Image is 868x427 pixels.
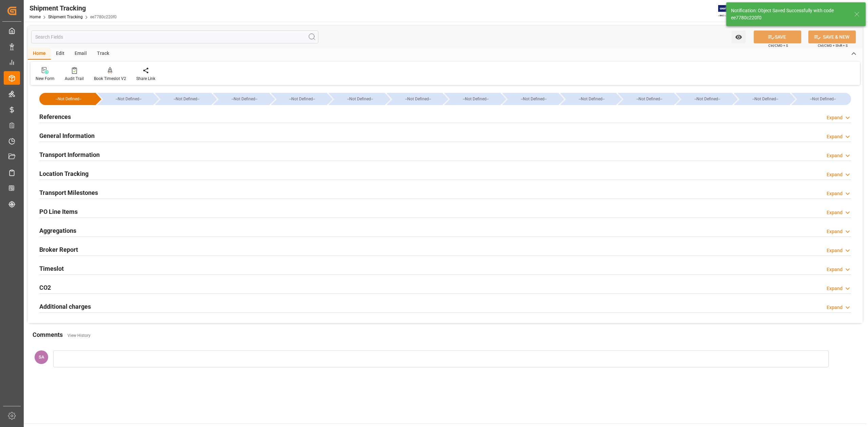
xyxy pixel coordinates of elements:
div: Expand [827,247,843,254]
div: Expand [827,190,843,197]
div: Book Timeslot V2 [94,76,126,82]
div: Expand [827,171,843,178]
div: --Not Defined-- [271,93,327,105]
div: --Not Defined-- [162,93,211,105]
div: Track [92,48,114,60]
h2: CO2 [39,283,51,292]
div: --Not Defined-- [97,93,154,105]
div: Email [70,48,92,60]
h2: Location Tracking [39,169,88,178]
div: --Not Defined-- [683,93,732,105]
div: --Not Defined-- [509,93,558,105]
button: SAVE & NEW [808,30,856,43]
div: --Not Defined-- [393,93,443,105]
a: View History [67,333,91,338]
div: --Not Defined-- [444,93,500,105]
div: Expand [827,304,843,311]
div: --Not Defined-- [39,93,96,105]
h2: Aggregations [39,226,76,235]
div: Expand [827,285,843,292]
div: Notification: Object Saved Successfully with code ee7780c220f0 [731,7,848,21]
div: Expand [827,133,843,140]
div: Shipment Tracking [29,3,117,13]
div: Expand [827,228,843,235]
div: Audit Trail [65,76,84,82]
div: --Not Defined-- [213,93,269,105]
div: --Not Defined-- [335,93,385,105]
div: --Not Defined-- [278,93,327,105]
div: --Not Defined-- [387,93,443,105]
div: New Form [36,76,55,82]
div: Expand [827,266,843,273]
div: Edit [51,48,70,60]
div: Share Link [136,76,155,82]
div: Expand [827,209,843,216]
h2: Additional charges [39,302,91,311]
h2: Timeslot [39,264,64,273]
div: --Not Defined-- [567,93,616,105]
button: SAVE [754,30,801,43]
div: Expand [827,114,843,121]
h2: Transport Milestones [39,188,98,197]
div: --Not Defined-- [46,93,91,105]
div: --Not Defined-- [741,93,790,105]
div: --Not Defined-- [676,93,732,105]
div: --Not Defined-- [329,93,385,105]
div: --Not Defined-- [104,93,154,105]
div: --Not Defined-- [734,93,790,105]
div: --Not Defined-- [155,93,211,105]
h2: Comments [33,330,63,339]
h2: PO Line Items [39,207,78,216]
input: Search Fields [31,30,318,43]
div: --Not Defined-- [625,93,674,105]
div: --Not Defined-- [798,93,848,105]
div: --Not Defined-- [791,93,851,105]
div: --Not Defined-- [451,93,500,105]
a: Shipment Tracking [48,15,83,19]
button: open menu [732,30,746,43]
h2: Broker Report [39,245,78,254]
span: Ctrl/CMD + S [768,43,788,48]
h2: Transport Information [39,150,100,159]
span: Ctrl/CMD + Shift + S [818,43,848,48]
h2: References [39,112,71,121]
div: --Not Defined-- [502,93,558,105]
div: --Not Defined-- [618,93,674,105]
div: Expand [827,152,843,159]
img: Exertis%20JAM%20-%20Email%20Logo.jpg_1722504956.jpg [718,5,742,17]
div: --Not Defined-- [560,93,616,105]
div: --Not Defined-- [220,93,269,105]
h2: General Information [39,131,95,140]
div: Home [28,48,51,60]
a: Home [29,15,41,19]
span: SA [39,354,44,360]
